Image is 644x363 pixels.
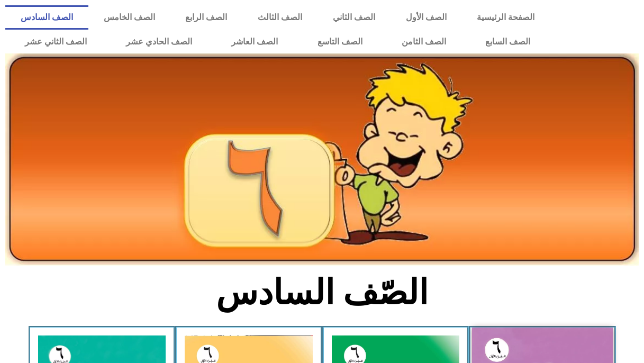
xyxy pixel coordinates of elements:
a: الصف الثاني [318,5,391,30]
a: الصف الثالث [242,5,318,30]
h2: الصّف السادس [147,272,497,313]
a: الصف الحادي عشر [106,30,212,54]
a: الصف التاسع [298,30,382,54]
a: الصف الخامس [88,5,170,30]
a: الصف الثامن [382,30,466,54]
a: الصف الرابع [170,5,242,30]
a: الصف السادس [5,5,88,30]
a: الصف العاشر [212,30,297,54]
a: الصف الأول [391,5,462,30]
a: الصف الثاني عشر [5,30,106,54]
a: الصفحة الرئيسية [461,5,550,30]
a: الصف السابع [466,30,550,54]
